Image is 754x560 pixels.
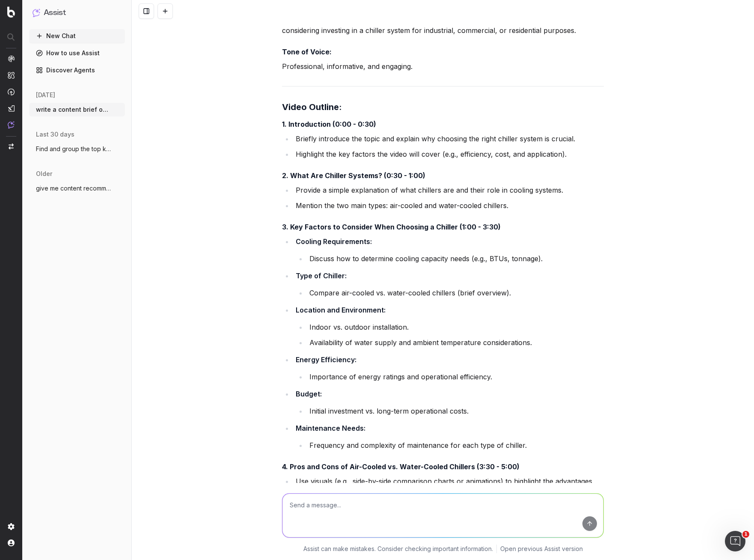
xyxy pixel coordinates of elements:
img: Setting [8,523,15,530]
li: Availability of water supply and ambient temperature considerations. [307,337,604,349]
img: Activation [8,88,15,95]
li: Highlight the key factors the video will cover (e.g., efficiency, cost, and application). [293,148,604,160]
li: Indoor vs. outdoor installation. [307,321,604,333]
span: give me content recommendations on what [36,184,111,193]
a: How to use Assist [29,46,125,60]
span: write a content brief on Difference Betw [36,105,111,114]
strong: Maintenance Needs: [296,424,365,432]
strong: Type of Chiller: [296,271,347,280]
strong: Cooling Requirements: [296,237,372,246]
li: Frequency and complexity of maintenance for each type of chiller. [307,439,604,451]
button: Assist [33,7,122,19]
img: Switch project [9,143,14,149]
li: Importance of energy ratings and operational efficiency. [307,371,604,383]
img: Assist [33,9,40,17]
iframe: Intercom live chat [725,531,745,551]
img: Botify logo [7,6,15,18]
p: Facility managers, HVAC professionals, industrial engineers, business owners, and anyone consider... [282,12,604,36]
li: Mention the two main types: air-cooled and water-cooled chillers. [293,200,604,211]
img: Analytics [8,55,15,62]
strong: Energy Efficiency: [296,355,356,364]
li: Briefly introduce the topic and explain why choosing the right chiller system is crucial. [293,133,604,145]
h1: Assist [44,7,66,19]
img: Assist [8,121,15,128]
p: Assist can make mistakes. Consider checking important information. [303,545,493,553]
p: Professional, informative, and engaging. [282,60,604,72]
strong: 1. Introduction (0:00 - 0:30) [282,120,376,128]
strong: 2. What Are Chiller Systems? (0:30 - 1:00) [282,171,425,180]
button: give me content recommendations on what [29,182,125,195]
a: Open previous Assist version [500,545,583,553]
img: Intelligence [8,71,15,79]
strong: 4. Pros and Cons of Air-Cooled vs. Water-Cooled Chillers (3:30 - 5:00) [282,462,519,471]
li: Compare air-cooled vs. water-cooled chillers (brief overview). [307,287,604,299]
span: Find and group the top keywords for [36,145,111,153]
strong: 3. Key Factors to Consider When Choosing a Chiller (1:00 - 3:30) [282,223,501,231]
strong: Tone of Voice: [282,48,332,56]
a: Discover Agents [29,63,125,77]
strong: Budget: [296,390,322,398]
span: [DATE] [36,91,55,99]
img: Studio [8,105,15,112]
span: 1 [742,531,749,538]
li: Use visuals (e.g., side-by-side comparison charts or animations) to highlight the advantages and ... [293,475,604,499]
strong: Video Outline: [282,102,342,112]
button: Find and group the top keywords for [29,142,125,156]
li: Provide a simple explanation of what chillers are and their role in cooling systems. [293,184,604,196]
span: older [36,170,52,178]
button: New Chat [29,29,125,43]
li: Discuss how to determine cooling capacity needs (e.g., BTUs, tonnage). [307,253,604,265]
li: Initial investment vs. long-term operational costs. [307,405,604,417]
img: My account [8,539,15,546]
span: last 30 days [36,130,74,139]
strong: Location and Environment: [296,306,386,314]
button: write a content brief on Difference Betw [29,103,125,116]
